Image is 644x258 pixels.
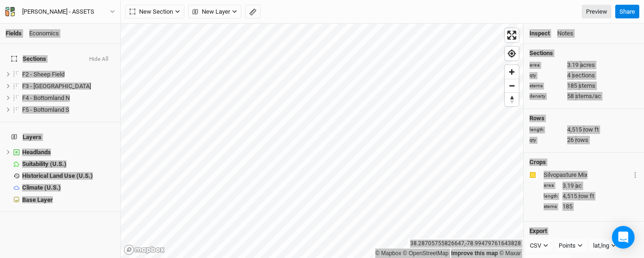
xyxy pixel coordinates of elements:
[11,55,46,63] span: Sections
[22,149,51,156] span: Headlands
[22,172,115,180] div: Historical Land Use (U.S.)
[575,92,601,100] span: stems/ac
[6,30,22,37] a: Fields
[505,65,519,79] button: Zoom in
[505,93,519,106] span: Reset bearing to north
[408,239,523,249] div: 38.28705755826647 , -78.99479761643828
[22,83,91,90] span: F3 - [GEOGRAPHIC_DATA]
[544,202,638,211] div: 185
[22,106,115,114] div: F5 - Bottomland S
[130,7,173,17] span: New Section
[124,244,165,255] a: Mapbox logo
[5,7,116,17] button: [PERSON_NAME] - ASSETS
[529,125,638,134] div: 4,515
[22,196,115,204] div: Base Layer
[572,71,595,80] span: sections
[544,182,558,189] div: area
[121,24,523,258] canvas: Map
[526,239,553,253] button: CSV
[557,29,573,38] div: Notes
[612,226,635,249] div: Open Intercom Messenger
[544,193,558,200] div: length
[583,125,599,134] span: row ft
[529,93,562,100] div: density
[632,169,638,180] button: Crop Usage
[530,241,541,250] div: CSV
[22,7,94,17] div: Mooney - ASSETS
[529,126,562,133] div: length
[22,7,94,17] div: [PERSON_NAME] - ASSETS
[22,94,115,102] div: F4 - Bottomland N
[192,7,230,17] span: New Layer
[544,203,558,210] div: stems
[22,94,70,101] span: F4 - Bottomland N
[22,160,66,167] span: Suitability (U.S.)
[29,29,59,38] div: Economics
[529,72,562,79] div: qty
[89,56,109,63] button: Hide All
[575,182,582,190] span: ac
[529,29,550,38] div: Inspect
[245,5,261,19] button: Shortcut: M
[529,227,638,235] h4: Export
[529,50,638,57] h4: Sections
[544,171,630,179] div: Silvopasture Mix
[580,61,595,69] span: acres
[593,241,609,250] div: lat,lng
[554,239,587,253] button: Points
[544,192,638,200] div: 4,515
[544,182,638,190] div: 3.19
[529,158,546,166] h4: Crops
[505,79,519,92] button: Zoom out
[529,71,638,80] div: 4
[589,239,620,253] button: lat,lng
[22,83,115,90] div: F3 - Hillside Corner
[22,184,115,191] div: Climate (U.S.)
[529,136,638,144] div: 26
[529,82,638,90] div: 185
[22,71,65,78] span: F2 - Sheep Field
[499,250,521,257] a: Maxar
[22,184,61,191] span: Climate (U.S.)
[125,5,184,19] button: New Section
[375,250,401,257] a: Mapbox
[529,92,638,100] div: 58
[22,196,53,203] span: Base Layer
[22,160,115,168] div: Suitability (U.S.)
[578,192,594,200] span: row ft
[505,79,519,92] span: Zoom out
[22,71,115,78] div: F2 - Sheep Field
[559,241,576,250] div: Points
[505,92,519,106] button: Reset bearing to north
[22,149,115,156] div: Headlands
[529,62,562,69] div: area
[529,61,638,69] div: 3.19
[505,28,519,42] button: Enter fullscreen
[575,136,588,144] span: rows
[529,83,562,90] div: stems
[529,115,638,122] h4: Rows
[529,137,562,144] div: qty
[22,106,69,113] span: F5 - Bottomland S
[403,250,449,257] a: OpenStreetMap
[615,5,639,19] button: Share
[6,128,115,147] h4: Layers
[578,82,595,90] span: stems
[451,250,498,257] a: Improve this map
[505,47,519,60] button: Find my location
[188,5,241,19] button: New Layer
[22,172,93,179] span: Historical Land Use (U.S.)
[582,5,611,19] a: Preview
